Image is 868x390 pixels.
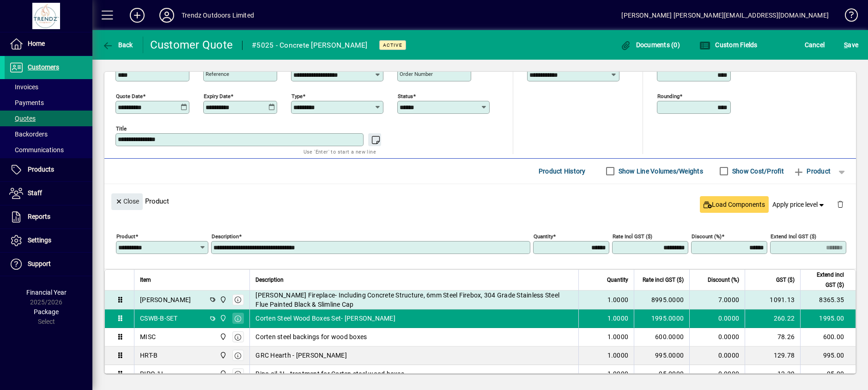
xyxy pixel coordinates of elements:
[829,200,851,208] app-page-header-button: Delete
[140,369,165,378] div: RIPO-1L
[699,41,758,49] span: Custom Fields
[745,328,800,347] td: 78.26
[800,347,856,365] td: 995.00
[217,350,228,360] span: New Plymouth
[100,37,135,53] button: Back
[607,332,629,341] span: 1.0000
[5,158,92,181] a: Products
[115,194,139,209] span: Close
[291,93,303,99] mat-label: Type
[643,275,684,285] span: Rate incl GST ($)
[745,347,800,365] td: 129.78
[621,8,829,23] div: [PERSON_NAME] [PERSON_NAME][EMAIL_ADDRESS][DOMAIN_NAME]
[140,295,191,304] div: [PERSON_NAME]
[802,37,827,53] button: Cancel
[206,71,229,77] mat-label: Reference
[829,193,851,216] button: Delete
[618,37,682,53] button: Documents (0)
[5,126,92,142] a: Backorders
[793,164,831,179] span: Product
[745,310,800,328] td: 260.22
[26,289,67,296] span: Financial Year
[217,295,228,305] span: New Plymouth
[109,197,145,205] app-page-header-button: Close
[700,196,769,213] button: Load Components
[689,347,745,365] td: 0.0000
[769,196,830,213] button: Apply price level
[140,275,151,285] span: Item
[9,130,48,138] span: Backorders
[5,95,92,111] a: Payments
[5,253,92,276] a: Support
[640,369,684,378] div: 95.0000
[607,295,629,304] span: 1.0000
[116,233,135,239] mat-label: Product
[772,200,826,210] span: Apply price level
[607,369,629,378] span: 1.0000
[5,111,92,126] a: Quotes
[745,291,800,310] td: 1091.13
[617,167,703,176] label: Show Line Volumes/Weights
[689,310,745,328] td: 0.0000
[640,351,684,360] div: 995.0000
[534,233,553,239] mat-label: Quantity
[800,328,856,347] td: 600.00
[140,332,156,341] div: MISC
[217,332,228,342] span: New Plymouth
[607,275,628,285] span: Quantity
[255,369,404,378] span: Ripo oil 1L- treatment for Corten steel wood boxes
[535,163,589,180] button: Product History
[640,314,684,323] div: 1995.0000
[9,146,64,154] span: Communications
[9,99,44,106] span: Payments
[771,233,816,239] mat-label: Extend incl GST ($)
[140,314,178,323] div: CSWB-B-SET
[28,166,54,173] span: Products
[5,142,92,158] a: Communications
[689,365,745,384] td: 0.0000
[28,63,59,71] span: Customers
[34,308,59,316] span: Package
[28,189,42,197] span: Staff
[400,71,433,77] mat-label: Order number
[212,233,239,239] mat-label: Description
[5,32,92,56] a: Home
[28,213,50,220] span: Reports
[800,291,856,310] td: 8365.35
[842,37,861,53] button: Save
[704,200,765,210] span: Load Components
[252,38,368,53] div: #5025 - Concrete [PERSON_NAME]
[9,115,36,122] span: Quotes
[805,37,825,52] span: Cancel
[5,182,92,205] a: Staff
[745,365,800,384] td: 12.39
[844,37,858,52] span: ave
[689,328,745,347] td: 0.0000
[657,93,680,99] mat-label: Rounding
[776,275,795,285] span: GST ($)
[217,369,228,379] span: New Plymouth
[255,351,347,360] span: GRC Hearth - [PERSON_NAME]
[122,7,152,24] button: Add
[116,93,143,99] mat-label: Quote date
[806,270,844,290] span: Extend incl GST ($)
[111,193,143,210] button: Close
[844,41,848,49] span: S
[838,2,856,32] a: Knowledge Base
[383,42,402,48] span: Active
[398,93,413,99] mat-label: Status
[217,313,228,323] span: New Plymouth
[5,79,92,95] a: Invoices
[104,184,856,218] div: Product
[255,275,284,285] span: Description
[255,291,573,309] span: [PERSON_NAME] Fireplace- Including Concrete Structure, 6mm Steel Firebox, 304 Grade Stainless Ste...
[620,41,680,49] span: Documents (0)
[692,233,722,239] mat-label: Discount (%)
[150,37,233,52] div: Customer Quote
[255,332,367,341] span: Corten steel backings for wood boxes
[102,41,133,49] span: Back
[640,295,684,304] div: 8995.0000
[730,167,784,176] label: Show Cost/Profit
[640,332,684,341] div: 600.0000
[708,275,739,285] span: Discount (%)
